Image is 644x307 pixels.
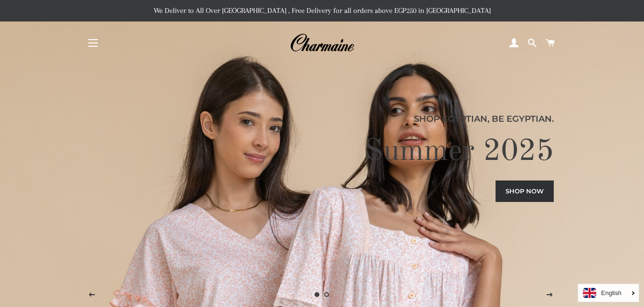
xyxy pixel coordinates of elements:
[322,290,332,299] a: Load slide 2
[290,32,354,53] img: Charmaine Egypt
[80,283,104,307] button: Previous slide
[601,290,622,296] i: English
[90,133,554,171] h2: Summer 2025
[313,290,322,299] a: Slide 1, current
[90,112,554,126] p: Shop Egyptian, Be Egyptian.
[538,283,561,307] button: Next slide
[583,288,634,298] a: English
[496,180,554,201] a: Shop now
